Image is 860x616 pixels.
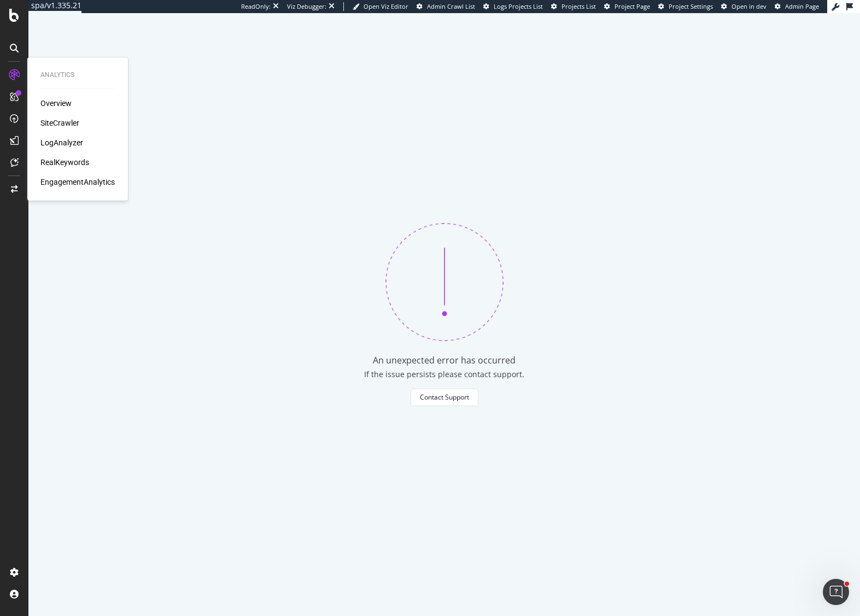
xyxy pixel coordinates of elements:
[364,2,408,10] span: Open Viz Editor
[411,389,478,406] button: Contact Support
[40,118,79,128] a: SiteCrawler
[604,2,650,11] a: Project Page
[241,2,271,11] div: ReadOnly:
[417,2,475,11] a: Admin Crawl List
[40,98,72,109] a: Overview
[385,223,504,341] img: 370bne1z.png
[364,369,524,380] div: If the issue persists please contact support.
[40,157,89,168] a: RealKeywords
[494,2,543,10] span: Logs Projects List
[40,71,115,80] div: Analytics
[823,579,849,605] iframe: Intercom live chat
[658,2,713,11] a: Project Settings
[373,354,516,367] div: An unexpected error has occurred
[40,177,115,187] a: EngagementAnalytics
[427,2,475,10] span: Admin Crawl List
[287,2,326,11] div: Viz Debugger:
[561,2,596,10] span: Projects List
[669,2,713,10] span: Project Settings
[353,2,408,11] a: Open Viz Editor
[732,2,767,10] span: Open in dev
[615,2,650,10] span: Project Page
[775,2,819,11] a: Admin Page
[551,2,596,11] a: Projects List
[40,137,83,148] a: LogAnalyzer
[420,392,469,402] div: Contact Support
[785,2,819,10] span: Admin Page
[721,2,767,11] a: Open in dev
[483,2,543,11] a: Logs Projects List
